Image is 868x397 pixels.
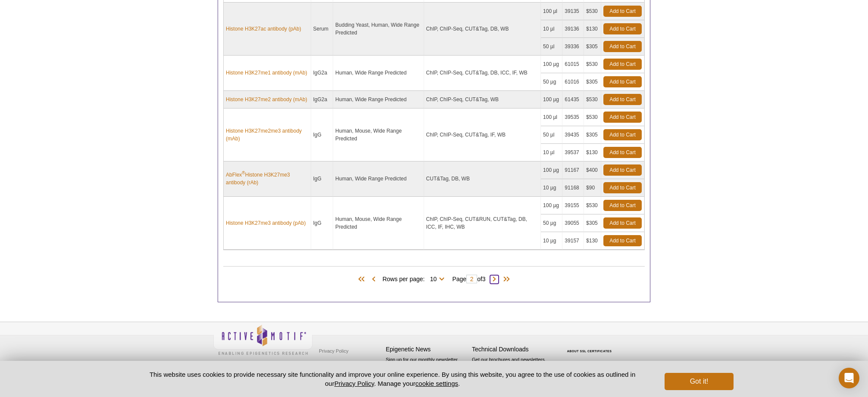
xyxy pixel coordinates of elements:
[603,112,642,123] a: Add to Cart
[584,126,601,144] td: $305
[584,73,601,91] td: $305
[603,217,642,229] a: Add to Cart
[499,275,512,284] span: Last Page
[584,214,601,232] td: $305
[584,3,601,20] td: $530
[541,161,562,179] td: 100 µg
[311,161,334,197] td: IgG
[386,356,468,385] p: Sign up for our monthly newsletter highlighting recent publications in the field of epigenetics.
[333,161,424,197] td: Human, Wide Range Predicted
[242,171,245,175] sup: ®
[562,144,584,161] td: 39537
[562,56,584,73] td: 61015
[665,373,734,390] button: Got it!
[311,91,334,109] td: IgG2a
[541,91,562,109] td: 100 µg
[562,232,584,250] td: 39157
[424,91,541,109] td: ChIP, ChIP-Seq, CUT&Tag, WB
[448,275,490,283] span: Page of
[424,161,541,197] td: CUT&Tag, DB, WB
[603,200,642,211] a: Add to Cart
[558,337,623,356] table: Click to Verify - This site chose Symantec SSL for secure e-commerce and confidential communicati...
[134,370,650,388] p: This website uses cookies to provide necessary site functionality and improve your online experie...
[424,3,541,56] td: ChIP, ChIP-Seq, CUT&Tag, DB, WB
[311,197,334,250] td: IgG
[584,20,601,38] td: $130
[562,20,584,38] td: 39136
[541,232,562,250] td: 10 µg
[213,322,312,357] img: Active Motif,
[369,275,378,284] span: Previous Page
[226,96,307,103] a: Histone H3K27me2 antibody (mAb)
[226,219,306,227] a: Histone H3K27me3 antibody (pAb)
[562,197,584,214] td: 39155
[541,144,562,161] td: 10 µl
[541,179,562,197] td: 10 µg
[415,380,458,387] button: cookie settings
[226,127,309,143] a: Histone H3K27me2me3 antibody (mAb)
[584,109,601,126] td: $530
[584,161,601,179] td: $400
[333,109,424,161] td: Human, Mouse, Wide Range Predicted
[603,6,642,17] a: Add to Cart
[317,344,350,357] a: Privacy Policy
[311,56,334,91] td: IgG2a
[603,182,642,193] a: Add to Cart
[424,56,541,91] td: ChIP, ChIP-Seq, CUT&Tag, DB, ICC, IF, WB
[424,197,541,250] td: ChIP, ChIP-Seq, CUT&RUN, CUT&Tag, DB, ICC, IF, IHC, WB
[311,3,334,56] td: Serum
[333,91,424,109] td: Human, Wide Range Predicted
[541,56,562,73] td: 100 µg
[226,69,307,77] a: Histone H3K27me1 antibody (mAb)
[584,197,601,214] td: $530
[334,380,374,387] a: Privacy Policy
[562,126,584,144] td: 39435
[603,129,642,140] a: Add to Cart
[333,56,424,91] td: Human, Wide Range Predicted
[311,109,334,161] td: IgG
[482,276,486,282] span: 3
[584,232,601,250] td: $130
[541,3,562,20] td: 100 µl
[472,346,554,353] h4: Technical Downloads
[490,275,499,284] span: Next Page
[424,109,541,161] td: ChIP, ChIP-Seq, CUT&Tag, IF, WB
[584,179,601,197] td: $90
[562,214,584,232] td: 39055
[567,350,612,353] a: ABOUT SSL CERTIFICATES
[584,56,601,73] td: $530
[541,197,562,214] td: 100 µg
[584,144,601,161] td: $130
[603,23,642,34] a: Add to Cart
[562,109,584,126] td: 39535
[541,73,562,91] td: 50 µg
[226,25,301,33] a: Histone H3K27ac antibody (pAb)
[382,274,448,283] span: Rows per page:
[603,235,642,246] a: Add to Cart
[584,91,601,109] td: $530
[562,73,584,91] td: 61016
[562,91,584,109] td: 61435
[562,38,584,56] td: 39336
[541,109,562,126] td: 100 µl
[541,126,562,144] td: 50 µl
[472,356,554,378] p: Get our brochures and newsletters, or request them by mail.
[562,3,584,20] td: 39135
[333,197,424,250] td: Human, Mouse, Wide Range Predicted
[356,275,369,284] span: First Page
[226,171,309,186] a: AbFlex®Histone H3K27me3 antibody (rAb)
[603,94,642,105] a: Add to Cart
[603,41,642,52] a: Add to Cart
[317,357,362,370] a: Terms & Conditions
[541,38,562,56] td: 50 µl
[603,164,642,176] a: Add to Cart
[541,20,562,38] td: 10 µl
[603,147,642,158] a: Add to Cart
[603,76,642,87] a: Add to Cart
[562,161,584,179] td: 91167
[541,214,562,232] td: 50 µg
[584,38,601,56] td: $305
[386,346,468,353] h4: Epigenetic News
[333,3,424,56] td: Budding Yeast, Human, Wide Range Predicted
